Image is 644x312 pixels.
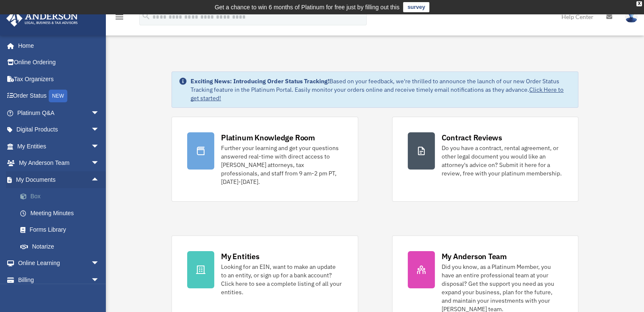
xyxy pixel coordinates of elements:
[91,138,108,155] span: arrow_drop_down
[636,1,642,6] div: close
[6,121,112,138] a: Digital Productsarrow_drop_down
[6,54,112,71] a: Online Ordering
[442,251,507,262] div: My Anderson Team
[171,117,358,202] a: Platinum Knowledge Room Further your learning and get your questions answered real-time with dire...
[49,90,67,102] div: NEW
[91,271,108,289] span: arrow_drop_down
[6,37,108,54] a: Home
[392,117,578,202] a: Contract Reviews Do you have a contract, rental agreement, or other legal document you would like...
[215,2,400,12] div: Get a chance to win 6 months of Platinum for free just by filling out this
[442,132,502,143] div: Contract Reviews
[6,104,112,121] a: Platinum Q&Aarrow_drop_down
[221,263,342,296] div: Looking for an EIN, want to make an update to an entity, or sign up for a bank account? Click her...
[191,77,571,102] div: Based on your feedback, we're thrilled to announce the launch of our new Order Status Tracking fe...
[221,132,315,143] div: Platinum Knowledge Room
[141,11,151,21] i: search
[91,121,108,139] span: arrow_drop_down
[191,86,564,102] a: Click Here to get started!
[6,171,112,188] a: My Documentsarrow_drop_up
[12,222,112,238] a: Forms Library
[91,104,108,122] span: arrow_drop_down
[12,238,112,255] a: Notarize
[221,144,342,186] div: Further your learning and get your questions answered real-time with direct access to [PERSON_NAM...
[6,255,112,272] a: Online Learningarrow_drop_down
[114,15,124,22] a: menu
[442,144,563,178] div: Do you have a contract, rental agreement, or other legal document you would like an attorney's ad...
[625,11,638,23] img: User Pic
[6,71,112,88] a: Tax Organizers
[191,77,329,85] strong: Exciting News: Introducing Order Status Tracking!
[403,2,429,12] a: survey
[91,155,108,172] span: arrow_drop_down
[4,10,80,27] img: Anderson Advisors Platinum Portal
[6,271,112,288] a: Billingarrow_drop_down
[12,205,112,222] a: Meeting Minutes
[6,88,112,105] a: Order StatusNEW
[91,255,108,272] span: arrow_drop_down
[12,188,112,205] a: Box
[6,155,112,172] a: My Anderson Teamarrow_drop_down
[6,138,112,155] a: My Entitiesarrow_drop_down
[221,251,259,262] div: My Entities
[91,171,108,189] span: arrow_drop_up
[114,12,124,22] i: menu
